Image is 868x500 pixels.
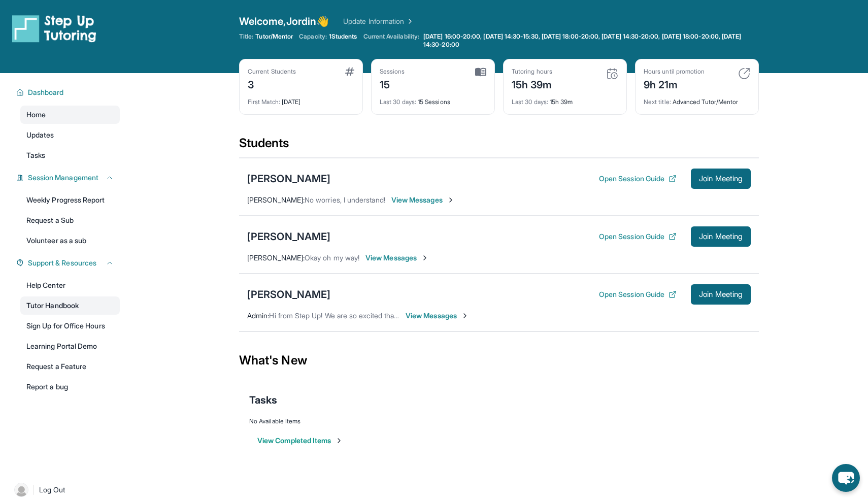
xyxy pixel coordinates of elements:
button: Session Management [24,173,114,183]
a: Help Center [20,276,120,294]
span: Okay oh my way! [305,253,359,262]
span: View Messages [391,195,455,205]
span: View Messages [365,253,429,263]
button: Join Meeting [691,226,751,247]
span: | [32,484,35,496]
img: Chevron-Right [461,312,469,320]
button: Open Session Guide [599,289,677,299]
span: Tasks [26,150,45,160]
a: Request a Sub [20,211,120,229]
a: Request a Feature [20,357,120,376]
span: [DATE] 16:00-20:00, [DATE] 14:30-15:30, [DATE] 18:00-20:00, [DATE] 14:30-20:00, [DATE] 18:00-20:0... [423,32,757,49]
img: card [606,68,618,80]
button: Join Meeting [691,169,751,189]
div: 9h 21m [644,76,705,92]
span: Home [26,110,46,120]
div: [PERSON_NAME] [247,287,330,302]
div: [PERSON_NAME] [247,172,330,186]
img: Chevron Right [404,16,414,26]
span: Admin : [247,311,269,320]
span: Last 30 days : [380,98,416,106]
a: Weekly Progress Report [20,191,120,209]
span: Next title : [644,98,671,106]
div: Current Students [248,68,296,76]
div: 15h 39m [512,92,618,106]
button: Open Session Guide [599,174,677,184]
div: [PERSON_NAME] [247,229,330,244]
span: Updates [26,130,54,140]
div: No Available Items [249,417,749,425]
button: Dashboard [24,87,114,97]
span: [PERSON_NAME] : [247,195,305,204]
span: Support & Resources [28,258,96,268]
button: Join Meeting [691,284,751,305]
img: Chevron-Right [421,254,429,262]
span: No worries, I understand! [305,195,385,204]
img: card [738,68,750,80]
img: card [475,68,486,77]
span: Title: [239,32,253,41]
div: [DATE] [248,92,354,106]
img: user-img [14,483,28,497]
a: [DATE] 16:00-20:00, [DATE] 14:30-15:30, [DATE] 18:00-20:00, [DATE] 14:30-20:00, [DATE] 18:00-20:0... [421,32,759,49]
div: Students [239,135,759,157]
button: Support & Resources [24,258,114,268]
div: Sessions [380,68,405,76]
span: Join Meeting [699,176,743,182]
a: Report a bug [20,378,120,396]
span: Session Management [28,173,98,183]
span: Join Meeting [699,291,743,297]
a: Tasks [20,146,120,164]
a: Sign Up for Office Hours [20,317,120,335]
div: 3 [248,76,296,92]
a: Update Information [343,16,414,26]
a: Tutor Handbook [20,296,120,315]
span: Capacity: [299,32,327,41]
span: Join Meeting [699,234,743,240]
button: chat-button [832,464,860,492]
div: Tutoring hours [512,68,552,76]
span: Log Out [39,485,65,495]
span: Tasks [249,393,277,407]
span: First Match : [248,98,280,106]
div: 15h 39m [512,76,552,92]
img: logo [12,14,96,43]
span: Tutor/Mentor [255,32,293,41]
span: Current Availability: [363,32,419,49]
span: View Messages [406,311,469,321]
div: What's New [239,338,759,383]
div: Hours until promotion [644,68,705,76]
a: Updates [20,126,120,144]
img: Chevron-Right [447,196,455,204]
span: 1 Students [329,32,357,41]
a: Home [20,106,120,124]
button: View Completed Items [257,436,343,446]
div: 15 [380,76,405,92]
img: card [345,68,354,76]
a: Learning Portal Demo [20,337,120,355]
span: Last 30 days : [512,98,548,106]
span: Dashboard [28,87,64,97]
span: [PERSON_NAME] : [247,253,305,262]
a: Volunteer as a sub [20,231,120,250]
div: 15 Sessions [380,92,486,106]
span: Welcome, Jordin 👋 [239,14,329,28]
button: Open Session Guide [599,231,677,242]
div: Advanced Tutor/Mentor [644,92,750,106]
